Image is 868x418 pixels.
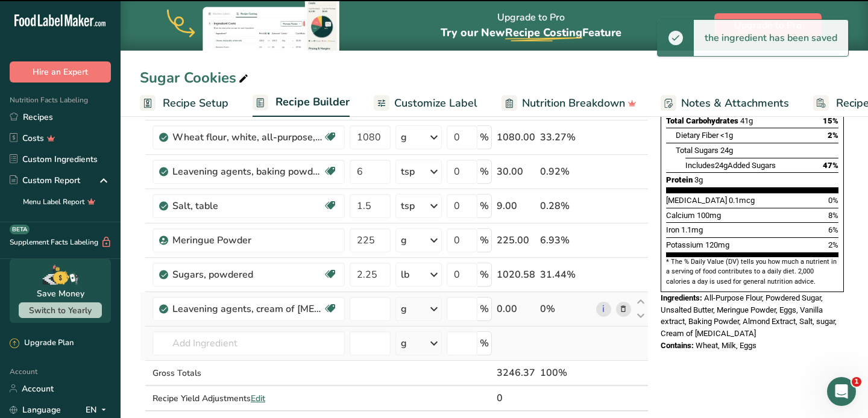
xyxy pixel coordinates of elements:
section: * The % Daily Value (DV) tells you how much a nutrient in a serving of food contributes to a dail... [666,257,838,287]
span: 24g [715,161,728,170]
div: Upgrade to Pro [441,1,621,51]
div: Wheat flour, white, all-purpose, self-rising, enriched [172,130,323,145]
button: Switch to Yearly [19,302,102,318]
span: 6% [828,225,838,234]
a: Recipe Builder [253,89,350,117]
div: 225.00 [497,233,535,248]
span: Dietary Fiber [676,131,719,140]
a: i [596,302,611,317]
span: Calcium [666,211,695,220]
div: 100% [540,366,591,380]
span: Protein [666,175,693,184]
div: Save Money [37,287,84,300]
span: 8% [828,211,838,220]
div: g [401,336,407,351]
span: 2% [828,240,838,249]
div: g [401,302,407,316]
span: Recipe Costing [505,25,582,40]
span: 24g [720,146,733,155]
div: Custom Report [10,174,80,187]
span: Upgrade to Pro [734,18,802,33]
span: Edit [251,393,265,404]
span: <1g [720,131,733,140]
div: Meringue Powder [172,233,323,248]
span: Customize Label [394,95,477,111]
span: Total Carbohydrates [666,116,738,125]
div: BETA [10,225,30,234]
div: tsp [401,164,415,179]
a: Nutrition Breakdown [502,90,637,117]
div: 0.00 [497,302,535,316]
span: Wheat, Milk, Eggs [696,341,756,350]
button: Hire an Expert [10,61,111,83]
a: Notes & Attachments [661,90,789,117]
a: Recipe Setup [140,90,228,117]
span: Total Sugars [676,146,719,155]
div: 9.00 [497,199,535,213]
div: 6.93% [540,233,591,248]
div: Gross Totals [153,367,345,379]
div: lb [401,267,409,282]
div: 1080.00 [497,130,535,145]
span: Switch to Yearly [29,305,92,316]
div: 0.92% [540,164,591,179]
div: EN [86,402,111,417]
a: Customize Label [374,90,477,117]
div: Recipe Yield Adjustments [153,392,345,405]
span: 2% [828,131,838,140]
div: Sugars, powdered [172,267,323,282]
div: tsp [401,199,415,213]
span: 0% [828,196,838,205]
div: 31.44% [540,267,591,282]
div: Leavening agents, baking powder, low-sodium [172,164,323,179]
span: Recipe Setup [163,95,228,111]
span: Iron [666,225,679,234]
span: 1.1mg [681,225,703,234]
span: Notes & Attachments [681,95,789,111]
span: 47% [823,161,838,170]
div: Sugar Cookies [140,67,251,89]
div: 30.00 [497,164,535,179]
span: [MEDICAL_DATA] [666,196,727,205]
span: 41g [740,116,753,125]
span: 1 [852,377,861,387]
span: 0.1mcg [729,196,755,205]
div: 0 [497,391,535,405]
div: Upgrade Plan [10,337,74,349]
div: 0% [540,302,591,316]
span: Recipe Builder [275,94,350,110]
div: 1020.58 [497,267,535,282]
span: Ingredients: [661,293,702,302]
div: Leavening agents, cream of [MEDICAL_DATA] [172,302,323,316]
span: 100mg [697,211,721,220]
div: 0.28% [540,199,591,213]
span: Try our New Feature [441,25,621,40]
div: 3246.37 [497,366,535,380]
div: g [401,233,407,248]
span: 3g [694,175,703,184]
span: 15% [823,116,838,125]
div: g [401,130,407,145]
div: Salt, table [172,199,323,213]
span: Contains: [661,341,694,350]
button: Upgrade to Pro [714,13,822,37]
div: the ingredient has been saved [694,20,848,56]
span: 120mg [705,240,729,249]
div: 33.27% [540,130,591,145]
span: Includes Added Sugars [685,161,776,170]
span: Potassium [666,240,703,249]
iframe: Intercom live chat [827,377,856,406]
span: All-Purpose Flour, Powdered Sugar, Unsalted Butter, Meringue Powder, Eggs, Vanilla extract, Bakin... [661,293,837,338]
span: Nutrition Breakdown [522,95,625,111]
input: Add Ingredient [153,331,345,355]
